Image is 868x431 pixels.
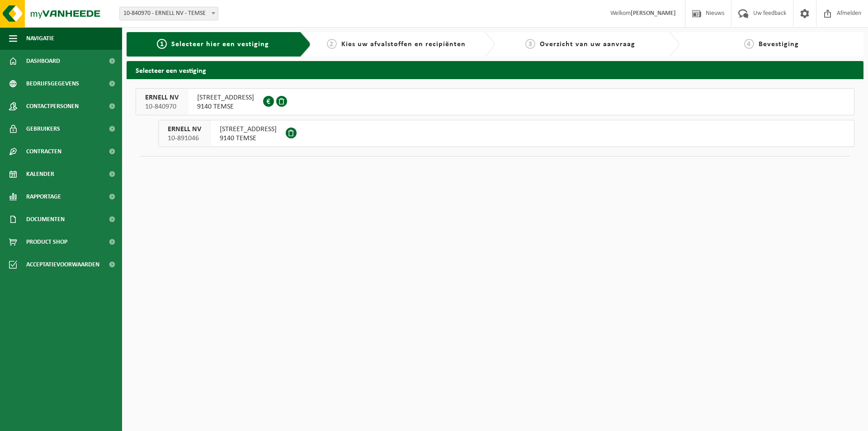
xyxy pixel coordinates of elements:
span: ERNELL NV [168,125,201,134]
span: Contactpersonen [26,95,79,118]
span: 4 [744,39,754,49]
span: Selecteer hier een vestiging [171,41,269,48]
span: 3 [525,39,535,49]
span: Bevestiging [759,41,799,48]
span: Rapportage [26,185,61,208]
span: 10-840970 [145,102,179,111]
span: 9140 TEMSE [197,102,254,111]
span: 1 [157,39,167,49]
span: 10-840970 - ERNELL NV - TEMSE [120,7,218,20]
button: ERNELL NV 10-891046 [STREET_ADDRESS]9140 TEMSE [158,120,854,147]
span: Overzicht van uw aanvraag [540,41,635,48]
h2: Selecteer een vestiging [127,61,863,79]
span: Acceptatievoorwaarden [26,253,99,276]
span: Kalender [26,163,54,185]
span: Product Shop [26,231,67,253]
button: ERNELL NV 10-840970 [STREET_ADDRESS]9140 TEMSE [136,88,854,115]
span: Documenten [26,208,65,231]
span: Bedrijfsgegevens [26,72,79,95]
span: [STREET_ADDRESS] [197,93,254,102]
span: Kies uw afvalstoffen en recipiënten [341,41,466,48]
span: 10-840970 - ERNELL NV - TEMSE [119,7,218,20]
span: 10-891046 [168,134,201,143]
span: 9140 TEMSE [220,134,277,143]
span: Gebruikers [26,118,60,140]
span: ERNELL NV [145,93,179,102]
span: 2 [327,39,337,49]
span: [STREET_ADDRESS] [220,125,277,134]
strong: [PERSON_NAME] [631,10,676,17]
span: Navigatie [26,27,54,50]
span: Contracten [26,140,61,163]
span: Dashboard [26,50,60,72]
